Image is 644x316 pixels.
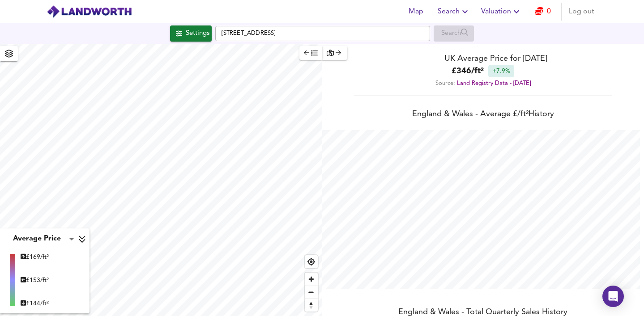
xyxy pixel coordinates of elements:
[535,5,551,18] a: 0
[305,273,318,286] button: Zoom in
[305,299,318,312] button: Reset bearing to north
[21,253,49,261] div: £ 169/ft²
[529,3,558,21] button: 0
[305,286,318,299] button: Zoom out
[481,5,522,18] span: Valuation
[402,3,431,21] button: Map
[170,25,212,42] button: Settings
[21,276,49,285] div: £ 153/ft²
[8,232,77,246] div: Average Price
[457,80,531,86] a: Land Registry Data - [DATE]
[434,3,474,21] button: Search
[305,255,318,268] button: Find my location
[565,3,598,21] button: Log out
[438,5,470,18] span: Search
[602,286,624,307] div: Open Intercom Messenger
[215,26,430,41] input: Enter a location...
[170,25,212,42] div: Click to configure Search Settings
[478,3,525,21] button: Valuation
[569,5,594,18] span: Log out
[452,65,484,77] b: £ 346 / ft²
[405,5,427,18] span: Map
[488,65,514,77] div: +7.9%
[21,299,49,308] div: £ 144/ft²
[47,5,132,18] img: logo
[434,25,474,42] div: Enable a Source before running a Search
[305,299,318,312] span: Reset bearing to north
[186,28,209,39] div: Settings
